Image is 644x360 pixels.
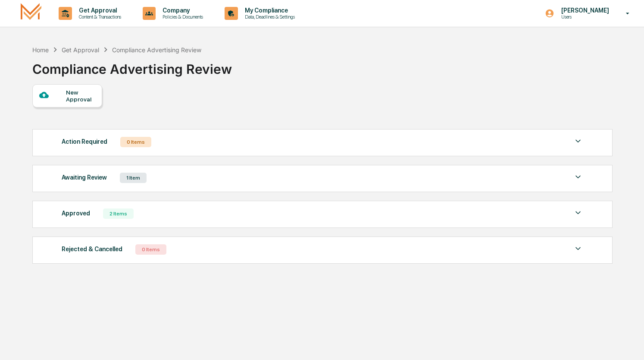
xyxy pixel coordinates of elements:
[573,136,583,146] img: caret
[62,136,107,147] div: Action Required
[573,172,583,182] img: caret
[616,332,640,355] iframe: Open customer support
[21,3,41,23] img: logo
[103,208,134,219] div: 2 Items
[62,172,107,183] div: Awaiting Review
[112,46,201,54] div: Compliance Advertising Review
[238,14,299,20] p: Data, Deadlines & Settings
[554,14,613,20] p: Users
[120,173,147,183] div: 1 Item
[62,243,122,255] div: Rejected & Cancelled
[72,14,125,20] p: Content & Transactions
[554,7,613,14] p: [PERSON_NAME]
[62,46,99,54] div: Get Approval
[573,208,583,218] img: caret
[573,243,583,254] img: caret
[32,54,232,77] div: Compliance Advertising Review
[66,89,95,103] div: New Approval
[238,7,299,14] p: My Compliance
[32,46,49,54] div: Home
[120,137,151,147] div: 0 Items
[156,7,207,14] p: Company
[72,7,125,14] p: Get Approval
[135,244,166,255] div: 0 Items
[62,208,90,219] div: Approved
[156,14,207,20] p: Policies & Documents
